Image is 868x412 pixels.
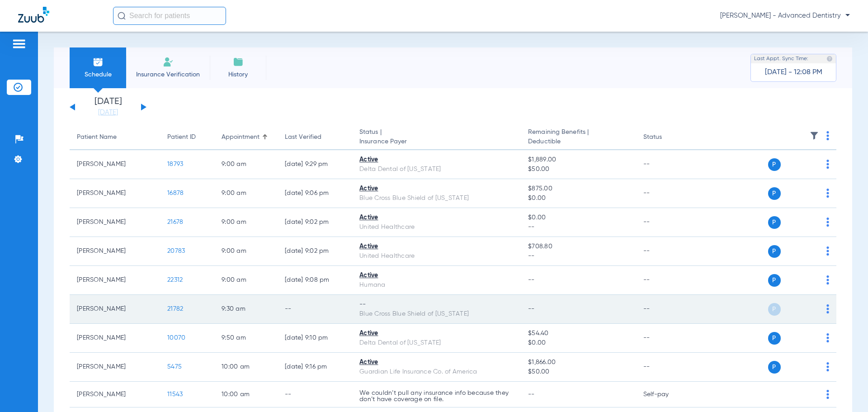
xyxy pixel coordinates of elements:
[222,133,270,142] div: Appointment
[528,358,628,367] span: $1,866.00
[359,242,514,251] div: Active
[359,338,514,348] div: Delta Dental of [US_STATE]
[636,179,697,208] td: --
[826,362,829,371] img: group-dot-blue.svg
[826,246,829,256] img: group-dot-blue.svg
[810,131,819,140] img: filter.svg
[167,277,183,283] span: 22312
[528,306,535,312] span: --
[768,158,781,171] span: P
[167,133,207,142] div: Patient ID
[528,165,628,174] span: $50.00
[167,133,196,142] div: Patient ID
[720,11,850,20] span: [PERSON_NAME] - Advanced Dentistry
[528,184,628,194] span: $875.00
[636,382,697,407] td: Self-pay
[636,324,697,353] td: --
[278,208,352,237] td: [DATE] 9:02 PM
[359,300,514,309] div: --
[359,329,514,338] div: Active
[359,390,514,403] p: We couldn’t pull any insurance info because they don’t have coverage on file.
[70,179,160,208] td: [PERSON_NAME]
[826,275,829,284] img: group-dot-blue.svg
[70,295,160,324] td: [PERSON_NAME]
[167,306,183,312] span: 21782
[278,266,352,295] td: [DATE] 9:08 PM
[528,213,628,223] span: $0.00
[528,338,628,348] span: $0.00
[163,57,174,67] img: Manual Insurance Verification
[285,133,345,142] div: Last Verified
[528,367,628,377] span: $50.00
[214,382,278,407] td: 10:00 AM
[285,133,321,142] div: Last Verified
[12,38,26,49] img: hamburger-icon
[278,150,352,179] td: [DATE] 9:29 PM
[768,332,781,345] span: P
[528,329,628,338] span: $54.40
[70,266,160,295] td: [PERSON_NAME]
[167,219,183,225] span: 21678
[278,324,352,353] td: [DATE] 9:10 PM
[167,364,182,370] span: 5475
[278,179,352,208] td: [DATE] 9:06 PM
[754,54,808,63] span: Last Appt. Sync Time:
[826,333,829,342] img: group-dot-blue.svg
[359,223,514,232] div: United Healthcare
[768,361,781,374] span: P
[826,218,829,227] img: group-dot-blue.svg
[167,161,183,167] span: 18793
[93,57,104,67] img: Schedule
[826,390,829,399] img: group-dot-blue.svg
[233,57,244,67] img: History
[217,70,259,79] span: History
[214,179,278,208] td: 9:00 AM
[528,137,628,147] span: Deductible
[278,295,352,324] td: --
[214,150,278,179] td: 9:00 AM
[359,309,514,319] div: Blue Cross Blue Shield of [US_STATE]
[278,237,352,266] td: [DATE] 9:02 PM
[528,194,628,203] span: $0.00
[214,324,278,353] td: 9:50 AM
[528,251,628,261] span: --
[70,208,160,237] td: [PERSON_NAME]
[70,382,160,407] td: [PERSON_NAME]
[278,353,352,382] td: [DATE] 9:16 PM
[826,56,833,62] img: last sync help info
[359,358,514,367] div: Active
[636,237,697,266] td: --
[359,251,514,261] div: United Healthcare
[359,155,514,165] div: Active
[636,266,697,295] td: --
[359,194,514,203] div: Blue Cross Blue Shield of [US_STATE]
[70,150,160,179] td: [PERSON_NAME]
[359,137,514,147] span: Insurance Payer
[528,155,628,165] span: $1,889.00
[359,271,514,280] div: Active
[70,237,160,266] td: [PERSON_NAME]
[826,304,829,313] img: group-dot-blue.svg
[214,295,278,324] td: 9:30 AM
[636,353,697,382] td: --
[278,382,352,407] td: --
[636,125,697,150] th: Status
[636,295,697,324] td: --
[77,133,153,142] div: Patient Name
[528,242,628,251] span: $708.80
[214,266,278,295] td: 9:00 AM
[76,70,119,79] span: Schedule
[167,335,185,341] span: 10070
[81,108,135,117] a: [DATE]
[133,70,203,79] span: Insurance Verification
[214,237,278,266] td: 9:00 AM
[826,131,829,140] img: group-dot-blue.svg
[167,248,185,254] span: 20783
[222,133,259,142] div: Appointment
[765,68,822,77] span: [DATE] - 12:08 PM
[359,165,514,174] div: Delta Dental of [US_STATE]
[113,7,226,25] input: Search for patients
[528,223,628,232] span: --
[768,303,781,316] span: P
[528,277,535,283] span: --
